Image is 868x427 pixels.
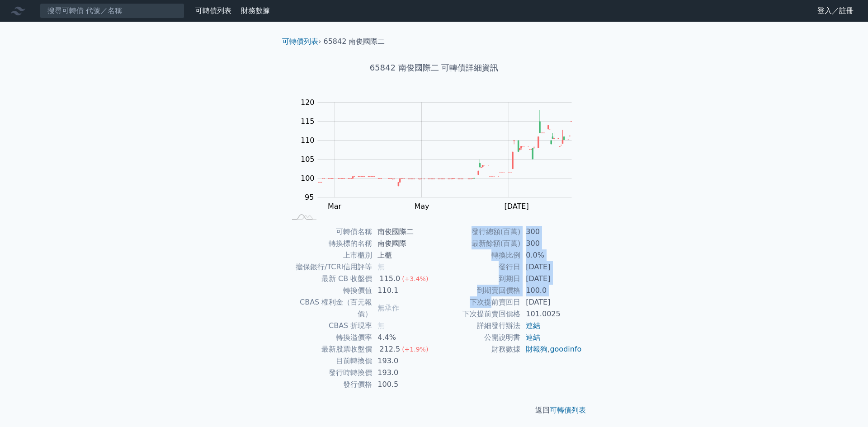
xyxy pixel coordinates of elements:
a: 可轉債列表 [550,406,586,414]
td: 上櫃 [372,249,434,261]
td: 詳細發行辦法 [434,320,520,332]
a: 財務數據 [241,6,270,15]
a: 連結 [526,333,540,342]
tspan: May [414,202,429,211]
td: , [520,343,582,355]
tspan: Mar [328,202,342,211]
a: 登入／註冊 [810,4,861,18]
span: 無 [377,263,385,271]
tspan: 115 [301,117,315,126]
td: 公開說明書 [434,332,520,343]
td: 最新 CB 收盤價 [286,273,372,285]
td: 財務數據 [434,343,520,355]
td: 110.1 [372,285,434,296]
span: 無承作 [377,304,399,312]
div: 聊天小工具 [823,384,868,427]
span: 無 [377,321,385,330]
td: 發行日 [434,261,520,273]
td: 193.0 [372,367,434,379]
td: 下次提前賣回日 [434,296,520,308]
span: (+3.4%) [402,275,428,282]
a: goodinfo [550,345,581,353]
td: [DATE] [520,273,582,285]
tspan: [DATE] [505,202,529,211]
li: 65842 南俊國際二 [324,36,385,47]
h1: 65842 南俊國際二 可轉債詳細資訊 [275,61,593,74]
tspan: 100 [301,174,315,183]
tspan: 120 [301,98,315,107]
td: 到期日 [434,273,520,285]
td: 南俊國際 [372,238,434,249]
a: 財報狗 [526,345,547,353]
td: 300 [520,226,582,238]
td: 南俊國際二 [372,226,434,238]
td: 轉換標的名稱 [286,238,372,249]
td: 到期賣回價格 [434,285,520,296]
a: 可轉債列表 [282,37,318,46]
span: (+1.9%) [402,346,428,353]
td: 轉換溢價率 [286,332,372,343]
iframe: Chat Widget [823,384,868,427]
td: 發行時轉換價 [286,367,372,379]
a: 連結 [526,321,540,330]
tspan: 105 [301,155,315,164]
p: 返回 [275,405,593,416]
td: 轉換比例 [434,249,520,261]
tspan: 110 [301,136,315,145]
div: 212.5 [377,343,402,355]
td: 下次提前賣回價格 [434,308,520,320]
td: 上市櫃別 [286,249,372,261]
div: 115.0 [377,273,402,285]
td: 4.4% [372,332,434,343]
td: [DATE] [520,296,582,308]
td: 發行價格 [286,379,372,390]
td: 100.5 [372,379,434,390]
td: CBAS 權利金（百元報價） [286,296,372,320]
td: 擔保銀行/TCRI信用評等 [286,261,372,273]
li: › [282,36,321,47]
input: 搜尋可轉債 代號／名稱 [40,3,184,19]
td: 100.0 [520,285,582,296]
g: Chart [296,98,585,211]
td: 0.0% [520,249,582,261]
td: 最新股票收盤價 [286,343,372,355]
td: 可轉債名稱 [286,226,372,238]
td: 最新餘額(百萬) [434,238,520,249]
td: 目前轉換價 [286,355,372,367]
td: CBAS 折現率 [286,320,372,332]
td: 101.0025 [520,308,582,320]
td: [DATE] [520,261,582,273]
td: 轉換價值 [286,285,372,296]
td: 發行總額(百萬) [434,226,520,238]
td: 193.0 [372,355,434,367]
tspan: 95 [305,193,314,202]
a: 可轉債列表 [195,6,231,15]
td: 300 [520,238,582,249]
